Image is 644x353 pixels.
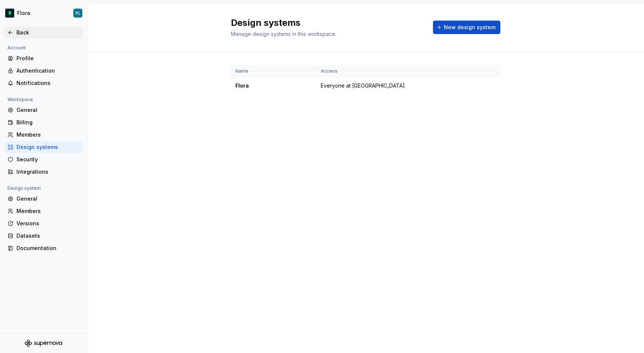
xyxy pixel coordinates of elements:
div: Workspace [4,95,36,104]
span: Manage design systems in this workspace. [231,31,336,37]
div: General [16,195,79,203]
div: Members [16,131,79,139]
div: Documentation [16,244,79,252]
div: Billing [16,119,79,126]
div: Flora [235,82,312,89]
a: General [4,104,82,116]
div: Notifications [16,79,79,87]
div: Design system [4,184,44,193]
a: General [4,193,82,205]
a: Notifications [4,77,82,89]
a: Integrations [4,166,82,178]
th: Access [316,65,428,77]
a: Datasets [4,230,82,242]
div: Authentication [16,67,79,74]
a: Design systems [4,141,82,153]
a: Profile [4,52,82,64]
div: PL [76,10,80,16]
div: Datasets [16,232,79,240]
a: Versions [4,217,82,229]
div: General [16,106,79,114]
img: c58756a3-8a29-4b4b-9d30-f654aac74528.png [5,9,14,18]
div: Members [16,207,79,215]
svg: Supernova Logo [25,340,62,347]
div: Integrations [16,168,79,176]
a: Members [4,205,82,217]
div: Versions [16,220,79,227]
a: Billing [4,116,82,128]
span: New design system [444,24,495,31]
a: Authentication [4,65,82,77]
th: Name [231,65,316,77]
div: Account [4,43,29,52]
a: Documentation [4,242,82,254]
div: Profile [16,55,79,62]
a: Members [4,129,82,141]
button: FloraPL [1,5,85,21]
div: Security [16,156,79,163]
div: Back [16,29,79,36]
a: Security [4,153,82,165]
div: Flora [17,9,30,17]
span: Everyone at [GEOGRAPHIC_DATA] [321,82,405,89]
a: Back [4,27,82,39]
h2: Design systems [231,17,424,29]
div: Design systems [16,143,79,151]
button: New design system [433,21,500,34]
